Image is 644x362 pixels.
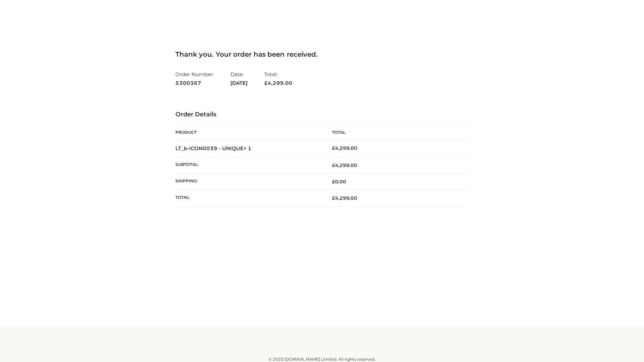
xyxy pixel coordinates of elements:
strong: LT_b-ICON0039 - UNIQUE [175,145,252,152]
th: Total [322,125,469,140]
span: £ [332,195,335,201]
strong: 5300367 [175,79,214,87]
th: Total: [175,190,322,206]
li: Order Number: [175,68,214,89]
span: 4,299.00 [264,80,292,86]
span: £ [332,145,335,151]
span: £ [332,162,335,168]
span: 4,299.00 [332,195,357,201]
li: Total: [264,68,292,89]
span: £ [264,80,268,86]
th: Shipping: [175,174,322,190]
strong: [DATE] [230,79,248,87]
th: Subtotal: [175,157,322,173]
th: Product [175,125,322,140]
li: Date: [230,68,248,89]
strong: × 1 [244,145,252,152]
bdi: 0.00 [332,179,346,185]
span: £ [332,179,335,185]
h3: Thank you. Your order has been received. [175,50,469,58]
bdi: 4,299.00 [332,145,357,151]
span: 4,299.00 [332,162,357,168]
h3: Order Details [175,111,469,118]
